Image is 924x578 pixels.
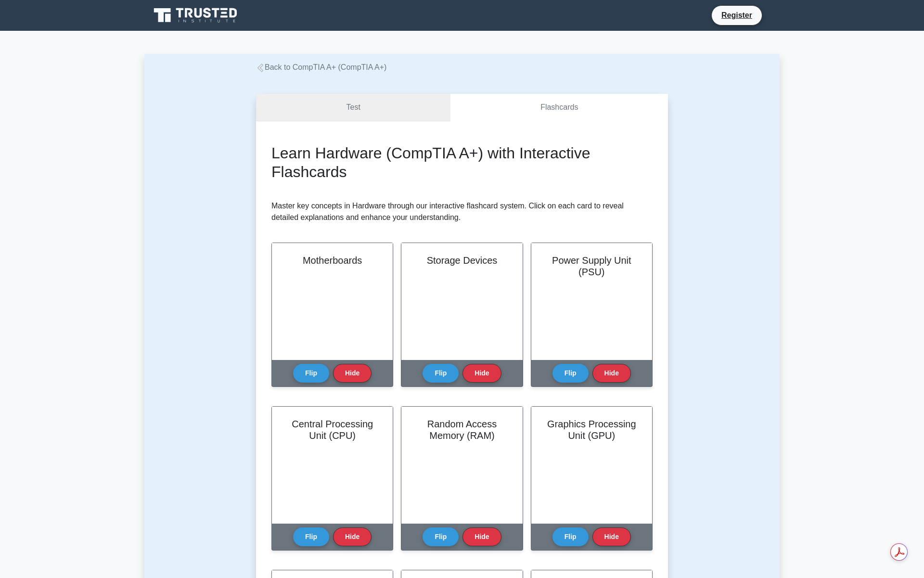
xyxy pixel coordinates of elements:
p: Master key concepts in Hardware through our interactive flashcard system. Click on each card to r... [271,200,653,223]
button: Flip [552,364,589,383]
button: Hide [333,527,372,546]
button: Flip [423,364,459,383]
h2: Storage Devices [413,255,511,266]
h2: Learn Hardware (CompTIA A+) with Interactive Flashcards [271,144,653,181]
h2: Motherboards [283,255,381,266]
button: Flip [552,527,589,546]
a: Flashcards [450,94,668,121]
button: Flip [293,364,329,383]
button: Hide [592,364,631,383]
a: Register [716,9,758,21]
h2: Power Supply Unit (PSU) [543,255,641,278]
button: Hide [462,364,501,383]
h2: Central Processing Unit (CPU) [283,418,381,441]
a: Back to CompTIA A+ (CompTIA A+) [256,63,386,71]
button: Flip [423,527,459,546]
button: Hide [462,527,501,546]
button: Hide [333,364,372,383]
a: Test [256,94,450,121]
h2: Random Access Memory (RAM) [413,418,511,441]
h2: Graphics Processing Unit (GPU) [543,418,641,441]
button: Hide [592,527,631,546]
button: Flip [293,527,329,546]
